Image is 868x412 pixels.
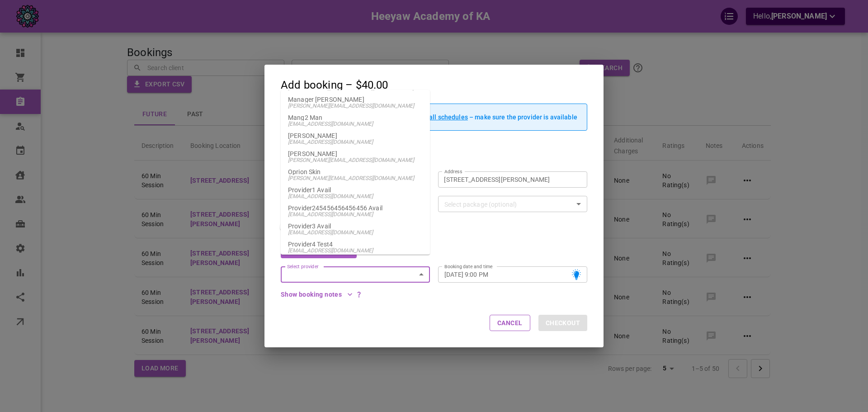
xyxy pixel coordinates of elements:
p: Oprion Skin [288,169,423,175]
p: [PERSON_NAME] [288,151,423,157]
p: Provider3 Avail [288,223,423,229]
label: Address [444,168,462,175]
button: Show booking notes [281,291,353,298]
p: [PERSON_NAME] [288,133,423,139]
span: [PERSON_NAME][EMAIL_ADDRESS][DOMAIN_NAME] [288,157,423,163]
p: Provider245456456456456 Avail [288,205,423,211]
label: Select provider [287,263,319,270]
button: Open [572,198,585,210]
p: Mang2 Man [288,114,423,121]
p: WARNING: manual bookings can – make sure the provider is available [307,114,577,121]
input: Choose date, selected date is Sep 15, 2025 [444,270,565,279]
span: [EMAIL_ADDRESS][DOMAIN_NAME] [288,193,423,199]
input: AddressClear [440,174,576,185]
span: [EMAIL_ADDRESS][DOMAIN_NAME] [288,229,423,236]
span: [EMAIL_ADDRESS][DOMAIN_NAME] [288,247,423,254]
svg: These notes are public and visible to admins, managers, providers and clients [355,291,363,298]
h2: Add booking – $40.00 [264,65,604,104]
span: [PERSON_NAME][EMAIL_ADDRESS][DOMAIN_NAME] [288,175,423,181]
label: Booking date and time [444,263,492,270]
button: Cancel [490,315,530,331]
p: Provider1 Avail [288,187,423,193]
span: [EMAIL_ADDRESS][DOMAIN_NAME] [288,139,423,145]
span: override all schedules [403,114,468,121]
span: [PERSON_NAME][EMAIL_ADDRESS][DOMAIN_NAME] [288,103,423,109]
p: Manager [PERSON_NAME] [288,96,423,103]
button: Close [415,268,428,281]
span: [EMAIL_ADDRESS][DOMAIN_NAME] [288,121,423,127]
span: [EMAIL_ADDRESS][DOMAIN_NAME] [288,211,423,218]
p: Provider4 Test4 [288,241,423,247]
